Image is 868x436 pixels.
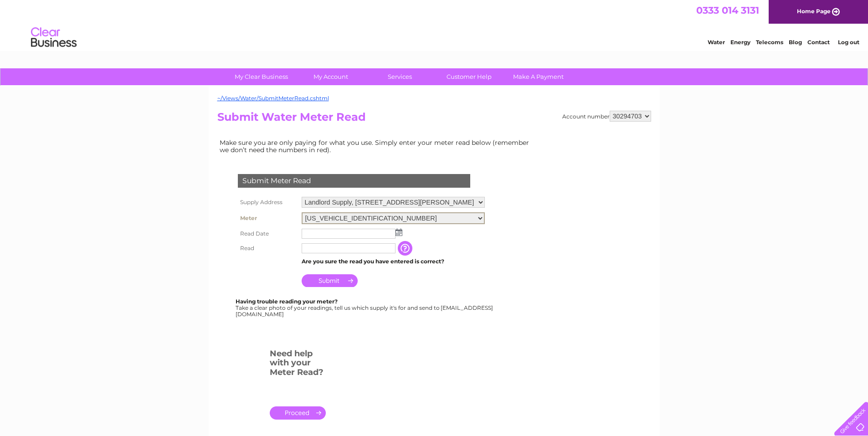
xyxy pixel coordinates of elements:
[807,39,830,46] a: Contact
[236,210,299,226] th: Meter
[238,174,470,188] div: Submit Meter Read
[270,347,326,382] h3: Need help with your Meter Read?
[236,226,299,241] th: Read Date
[217,95,329,102] a: ~/Views/Water/SubmitMeterRead.cshtml
[236,195,299,210] th: Supply Address
[293,68,368,85] a: My Account
[708,39,725,46] a: Water
[31,24,77,51] img: logo.png
[270,406,326,420] a: .
[398,241,414,256] input: Information
[789,39,802,46] a: Blog
[236,298,338,305] b: Having trouble reading your meter?
[217,137,536,156] td: Make sure you are only paying for what you use. Simply enter your meter read below (remember we d...
[562,111,651,122] div: Account number
[395,229,402,236] img: ...
[217,111,651,128] h2: Submit Water Meter Read
[756,39,783,46] a: Telecoms
[730,39,750,46] a: Energy
[302,274,358,287] input: Submit
[501,68,576,85] a: Make A Payment
[236,298,494,317] div: Take a clear photo of your readings, tell us which supply it's for and send to [EMAIL_ADDRESS][DO...
[299,256,487,267] td: Are you sure the read you have entered is correct?
[362,68,437,85] a: Services
[838,39,859,46] a: Log out
[696,5,759,16] a: 0333 014 3131
[236,241,299,256] th: Read
[431,68,507,85] a: Customer Help
[224,68,299,85] a: My Clear Business
[219,5,650,44] div: Clear Business is a trading name of Verastar Limited (registered in [GEOGRAPHIC_DATA] No. 3667643...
